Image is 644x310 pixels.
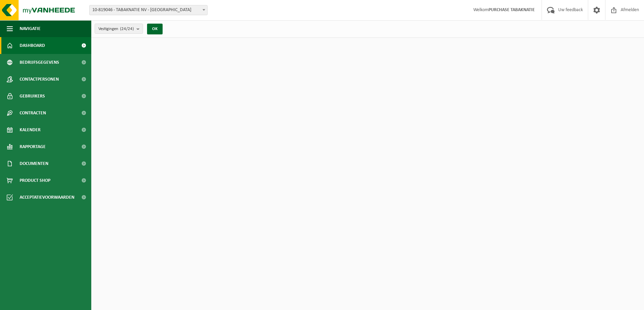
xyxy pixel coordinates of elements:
count: (24/24) [120,27,134,31]
strong: PURCHASE TABAKNATIE [488,7,535,12]
span: Contactpersonen [20,71,59,88]
span: Vestigingen [98,24,134,34]
span: Product Shop [20,172,50,189]
span: Navigatie [20,20,41,37]
span: Contracten [20,105,46,121]
button: Vestigingen(24/24) [95,24,143,34]
span: Documenten [20,155,48,172]
span: Acceptatievoorwaarden [20,189,74,206]
span: 10-819046 - TABAKNATIE NV - ANTWERPEN [90,5,207,15]
span: Gebruikers [20,88,45,105]
button: OK [147,24,163,34]
span: Bedrijfsgegevens [20,54,59,71]
span: Kalender [20,121,41,138]
span: 10-819046 - TABAKNATIE NV - ANTWERPEN [89,5,208,15]
span: Rapportage [20,138,46,155]
span: Dashboard [20,37,45,54]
